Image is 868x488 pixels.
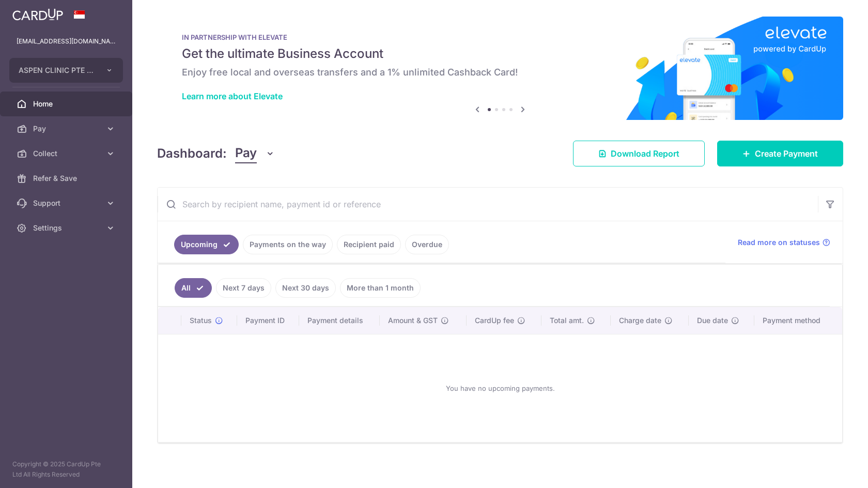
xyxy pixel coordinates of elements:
[33,124,101,134] span: Pay
[12,8,63,21] img: CardUp
[33,99,101,109] span: Home
[337,235,401,254] a: Recipient paid
[9,58,123,83] button: ASPEN CLINIC PTE LTD
[755,147,818,160] span: Create Payment
[754,307,842,334] th: Payment method
[299,307,380,334] th: Payment details
[619,315,661,326] span: Charge date
[235,144,257,163] span: Pay
[235,144,275,163] button: Pay
[158,188,818,221] input: Search by recipient name, payment id or reference
[573,141,705,166] a: Download Report
[405,235,449,254] a: Overdue
[19,65,95,75] span: ASPEN CLINIC PTE LTD
[611,147,679,160] span: Download Report
[237,307,299,334] th: Payment ID
[550,315,584,326] span: Total amt.
[175,278,212,298] a: All
[475,315,514,326] span: CardUp fee
[33,173,101,184] span: Refer & Save
[33,223,101,233] span: Settings
[157,17,843,120] img: Renovation banner
[388,315,438,326] span: Amount & GST
[738,237,820,248] span: Read more on statuses
[190,315,212,326] span: Status
[17,36,116,47] p: [EMAIL_ADDRESS][DOMAIN_NAME]
[157,144,227,163] h4: Dashboard:
[738,237,830,248] a: Read more on statuses
[717,141,843,166] a: Create Payment
[182,66,818,79] h6: Enjoy free local and overseas transfers and a 1% unlimited Cashback Card!
[275,278,336,298] a: Next 30 days
[33,148,101,159] span: Collect
[182,45,818,62] h5: Get the ultimate Business Account
[182,33,818,41] p: IN PARTNERSHIP WITH ELEVATE
[174,235,239,254] a: Upcoming
[216,278,271,298] a: Next 7 days
[171,343,830,434] div: You have no upcoming payments.
[243,235,333,254] a: Payments on the way
[340,278,421,298] a: More than 1 month
[697,315,728,326] span: Due date
[33,198,101,208] span: Support
[182,91,283,101] a: Learn more about Elevate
